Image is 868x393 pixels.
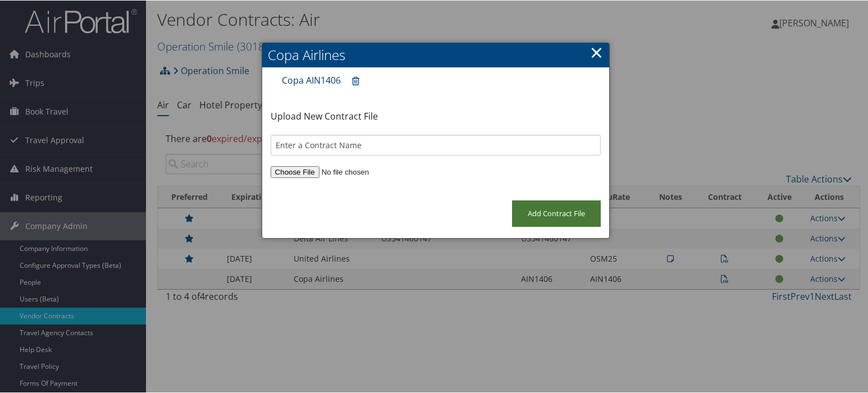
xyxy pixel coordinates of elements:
[262,42,610,67] h2: Copa Airlines
[346,70,365,91] a: Remove contract
[271,134,601,155] input: Enter a Contract Name
[512,200,601,226] input: Add Contract File
[590,40,603,63] a: ×
[282,74,341,86] a: Copa AIN1406
[271,109,601,124] p: Upload New Contract File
